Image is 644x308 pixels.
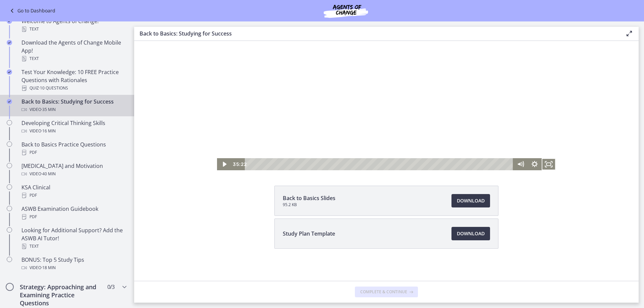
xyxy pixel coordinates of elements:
div: Back to Basics Practice Questions [21,140,126,157]
span: Download [457,230,485,238]
div: Download the Agents of Change Mobile App! [21,39,126,63]
span: · 18 min [41,264,56,272]
span: · 10 Questions [39,84,68,92]
div: Video [21,264,126,272]
span: · 16 min [41,127,56,135]
div: Text [21,55,126,63]
a: Download [451,194,490,207]
i: Completed [7,99,12,104]
span: 95.2 KB [283,202,335,207]
a: Go to Dashboard [8,7,55,15]
div: Video [21,170,126,178]
div: [MEDICAL_DATA] and Motivation [21,162,126,178]
div: ASWB Examination Guidebook [21,205,126,221]
span: Complete & continue [360,289,407,295]
h3: Back to Basics: Studying for Success [140,29,614,38]
div: PDF [21,191,126,199]
button: Complete & continue [355,287,418,297]
div: Looking for Additional Support? Add the ASWB AI Tutor! [21,226,126,250]
span: 0 / 3 [107,283,114,291]
h2: Strategy: Approaching and Examining Practice Questions [20,283,102,307]
div: Text [21,25,126,33]
img: Agents of Change [306,3,386,19]
div: PDF [21,213,126,221]
div: Developing Critical Thinking Skills [21,119,126,135]
span: · 40 min [41,170,56,178]
div: KSA Clinical [21,183,126,199]
span: Study Plan Template [283,230,335,238]
i: Completed [7,40,12,45]
a: Download [451,227,490,240]
span: · 35 min [41,106,56,114]
div: Text [21,242,126,250]
div: Quiz [21,84,126,92]
div: Video [21,127,126,135]
div: PDF [21,148,126,157]
span: Download [457,197,485,205]
div: BONUS: Top 5 Study Tips [21,256,126,272]
div: Test Your Knowledge: 10 FREE Practice Questions with Rationales [21,68,126,92]
span: Back to Basics Slides [283,194,335,202]
div: Welcome to Agents of Change! [21,17,126,33]
i: Completed [7,69,12,75]
div: Back to Basics: Studying for Success [21,98,126,114]
div: Video [21,106,126,114]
